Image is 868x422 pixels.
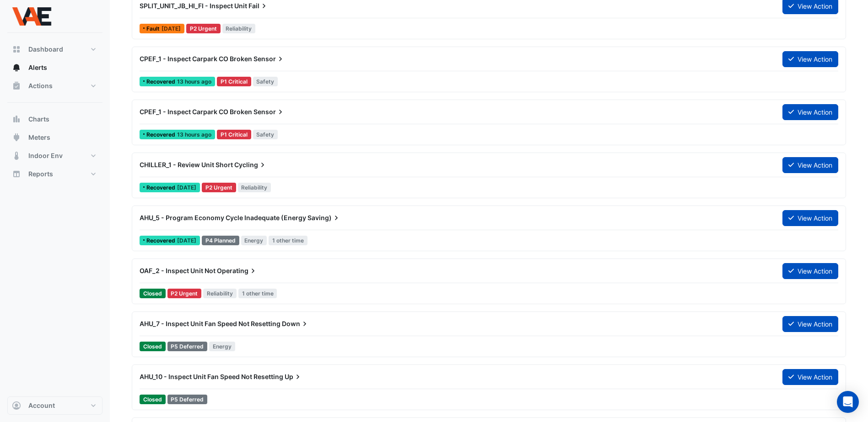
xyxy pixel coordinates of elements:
[140,161,233,169] span: CHILLER_1 - Review Unit Short
[222,24,256,33] span: Reliability
[146,79,177,84] span: Recovered
[217,266,258,275] span: Operating
[12,133,21,142] app-icon: Meters
[28,45,63,54] span: Dashboard
[28,63,47,72] span: Alerts
[234,160,267,169] span: Cycling
[167,342,208,351] div: P5 Deferred
[202,183,236,192] div: P2 Urgent
[140,214,306,222] span: AHU_5 - Program Economy Cycle Inadequate (Energy
[28,133,50,142] span: Meters
[269,236,307,245] span: 1 other time
[241,236,267,245] span: Energy
[140,373,283,380] span: AHU_10 - Inspect Unit Fan Speed Not Resetting
[782,369,838,385] button: View Action
[177,237,196,244] span: Sat 07-Jun-2025 19:15 AEST
[140,395,166,404] span: Closed
[238,289,277,298] span: 1 other time
[203,289,237,298] span: Reliability
[177,131,211,138] span: Sun 31-Aug-2025 21:15 AEST
[7,77,102,95] button: Actions
[162,25,181,32] span: Tue 03-Jun-2025 09:00 AEST
[12,115,21,124] app-icon: Charts
[782,157,838,173] button: View Action
[12,151,21,160] app-icon: Indoor Env
[782,51,838,67] button: View Action
[782,316,838,332] button: View Action
[177,184,196,191] span: Wed 05-Mar-2025 18:00 AEST
[11,7,52,26] img: Company Logo
[146,26,162,32] span: Fault
[28,115,49,124] span: Charts
[28,169,53,179] span: Reports
[7,110,102,128] button: Charts
[140,289,166,298] span: Closed
[7,40,102,58] button: Dashboard
[217,130,251,139] div: P1 Critical
[146,238,177,243] span: Recovered
[7,165,102,183] button: Reports
[28,401,55,410] span: Account
[12,45,21,54] app-icon: Dashboard
[12,169,21,179] app-icon: Reports
[282,319,309,328] span: Down
[253,54,285,63] span: Sensor
[28,151,63,160] span: Indoor Env
[782,210,838,226] button: View Action
[140,320,280,327] span: AHU_7 - Inspect Unit Fan Speed Not Resetting
[146,185,177,190] span: Recovered
[238,183,271,192] span: Reliability
[140,2,247,10] span: SPLIT_UNIT_JB_HI_FI - Inspect Unit
[146,132,177,137] span: Recovered
[307,213,341,222] span: Saving)
[177,78,211,85] span: Sun 31-Aug-2025 21:15 AEST
[7,128,102,147] button: Meters
[7,147,102,165] button: Indoor Env
[7,58,102,77] button: Alerts
[140,55,252,63] span: CPEF_1 - Inspect Carpark CO Broken
[167,289,202,298] div: P2 Urgent
[253,130,278,139] span: Safety
[28,81,53,90] span: Actions
[140,267,216,274] span: OAF_2 - Inspect Unit Not
[140,342,166,351] span: Closed
[217,77,251,86] div: P1 Critical
[253,107,285,116] span: Sensor
[248,1,269,11] span: Fail
[140,108,252,116] span: CPEF_1 - Inspect Carpark CO Broken
[837,391,859,413] div: Open Intercom Messenger
[167,395,208,404] div: P5 Deferred
[253,77,278,86] span: Safety
[12,81,21,90] app-icon: Actions
[209,342,235,351] span: Energy
[7,396,102,415] button: Account
[186,24,221,33] div: P2 Urgent
[12,63,21,72] app-icon: Alerts
[285,372,302,381] span: Up
[782,263,838,279] button: View Action
[782,104,838,120] button: View Action
[202,236,239,245] div: P4 Planned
